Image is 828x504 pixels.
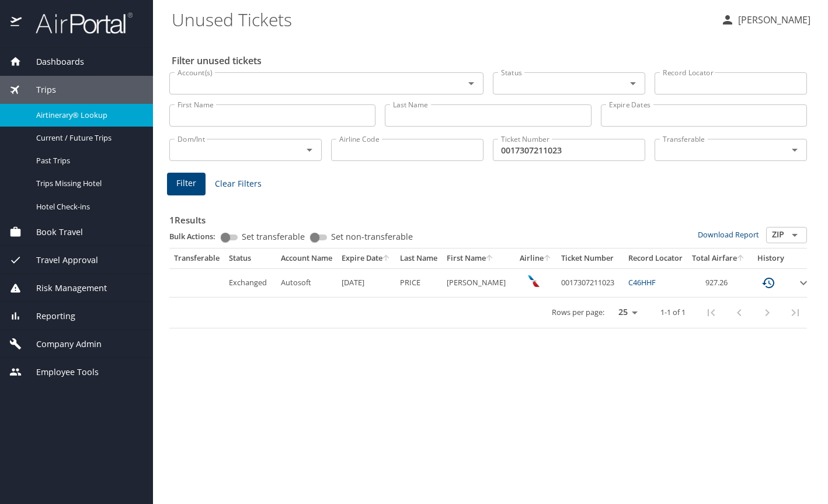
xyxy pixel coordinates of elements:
button: sort [544,255,552,262]
th: Record Locator [624,249,687,268]
span: Trips [22,83,56,96]
button: expand row [796,276,810,290]
table: custom pagination table [169,249,820,328]
button: sort [382,255,391,262]
h2: Filter unused tickets [172,51,809,70]
button: Open [787,142,803,158]
span: Set transferable [242,233,305,241]
span: Trips Missing Hotel [36,178,139,189]
th: Ticket Number [556,249,624,268]
img: airportal-logo.png [23,12,133,34]
button: Open [625,75,641,92]
span: Company Admin [22,338,102,351]
span: Hotel Check-ins [36,201,139,212]
p: 1-1 of 1 [660,309,686,316]
a: Download Report [698,229,759,240]
p: [PERSON_NAME] [735,13,810,27]
td: 927.26 [687,268,750,297]
p: Rows per page: [552,309,604,316]
span: Clear Filters [215,177,262,191]
th: Total Airfare [687,249,750,268]
img: icon-airportal.png [11,12,23,34]
td: PRICE [395,268,442,297]
th: Expire Date [337,249,395,268]
span: Employee Tools [22,366,99,379]
span: Airtinerary® Lookup [36,110,139,121]
span: Dashboards [22,55,84,68]
th: Status [224,249,276,268]
button: sort [486,255,494,262]
div: Transferable [174,253,220,264]
button: sort [737,255,745,262]
td: [PERSON_NAME] [442,268,515,297]
span: Set non-transferable [331,233,413,241]
span: Reporting [22,310,75,323]
button: [PERSON_NAME] [716,9,815,30]
button: Clear Filters [210,173,266,195]
button: Open [787,227,803,243]
h3: 1 Results [169,206,807,227]
span: Risk Management [22,282,107,295]
span: Filter [176,176,196,191]
td: Autosoft [276,268,337,297]
h1: Unused Tickets [172,1,711,37]
th: Account Name [276,249,337,268]
th: First Name [442,249,515,268]
td: [DATE] [337,268,395,297]
span: Travel Approval [22,254,98,267]
button: Open [301,142,318,158]
img: American Airlines [528,275,540,287]
span: Current / Future Trips [36,132,139,143]
td: Exchanged [224,268,276,297]
th: History [750,249,792,268]
select: rows per page [609,304,642,321]
th: Last Name [395,249,442,268]
span: Book Travel [22,226,83,239]
a: C46HHF [628,277,656,288]
th: Airline [515,249,556,268]
td: 0017307211023 [556,268,624,297]
p: Bulk Actions: [169,231,225,242]
button: Filter [167,173,206,195]
button: Open [463,75,479,92]
span: Past Trips [36,155,139,166]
